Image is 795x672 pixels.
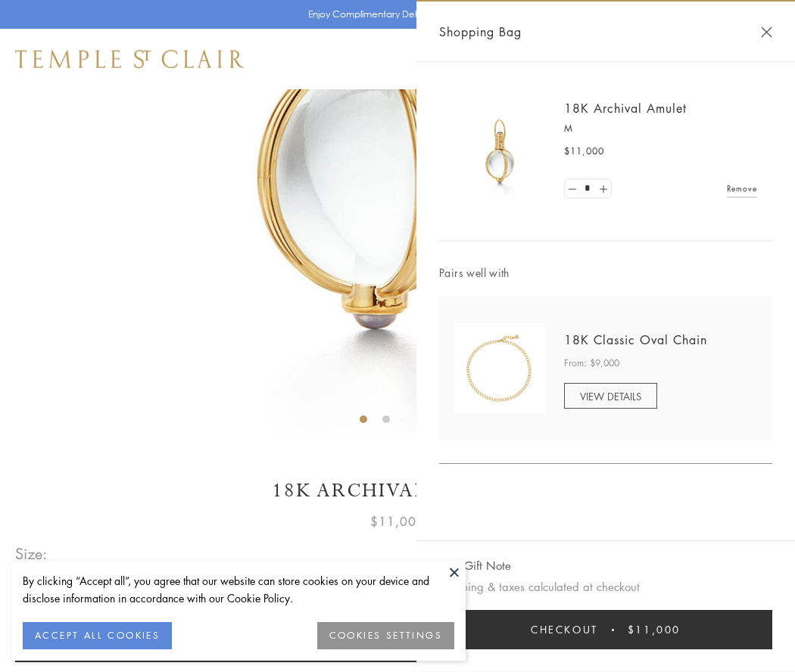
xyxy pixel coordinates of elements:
[23,622,172,649] button: ACCEPT ALL COOKIES
[370,512,425,531] span: $11,000
[439,22,522,42] span: Shopping Bag
[727,180,757,197] a: Remove
[454,323,545,414] img: N88865-OV18
[628,621,681,638] span: $11,000
[439,610,772,649] button: Checkout $11,000
[454,106,545,197] img: 18K Archival Amulet
[15,541,48,566] span: Size:
[531,621,598,638] span: Checkout
[564,356,619,371] span: From: $9,000
[761,26,772,38] button: Close Shopping Bag
[564,331,707,348] a: 18K Classic Oval Chain
[15,50,244,68] img: Temple St. Clair
[564,121,757,136] p: M
[564,383,657,409] a: VIEW DETAILS
[439,264,772,282] span: Pairs well with
[15,478,780,504] h1: 18K Archival Amulet
[439,556,511,575] button: Add Gift Note
[317,622,454,649] button: COOKIES SETTINGS
[564,144,604,159] span: $11,000
[565,179,580,198] a: Set quantity to 0
[308,7,480,22] p: Enjoy Complimentary Delivery & Returns
[595,179,610,198] a: Set quantity to 2
[439,577,772,596] p: Shipping & taxes calculated at checkout
[580,389,641,403] span: VIEW DETAILS
[564,100,687,117] a: 18K Archival Amulet
[23,572,454,607] div: By clicking “Accept all”, you agree that our website can store cookies on your device and disclos...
